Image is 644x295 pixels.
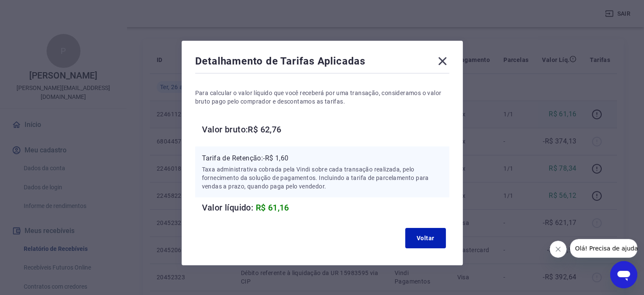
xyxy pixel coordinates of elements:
[202,201,449,214] h6: Valor líquido:
[610,261,637,288] iframe: Botão para abrir a janela de mensagens
[256,202,289,213] span: R$ 61,16
[550,241,567,258] iframe: Fechar mensagem
[202,165,442,191] p: Taxa administrativa cobrada pela Vindi sobre cada transação realizada, pelo fornecimento da soluç...
[195,54,449,71] div: Detalhamento de Tarifas Aplicadas
[5,6,71,13] span: Olá! Precisa de ajuda?
[195,89,449,106] p: Para calcular o valor líquido que você receberá por uma transação, consideramos o valor bruto pag...
[405,228,446,248] button: Voltar
[202,153,442,163] p: Tarifa de Retenção: -R$ 1,60
[570,239,637,258] iframe: Mensagem da empresa
[202,123,449,136] h6: Valor bruto: R$ 62,76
